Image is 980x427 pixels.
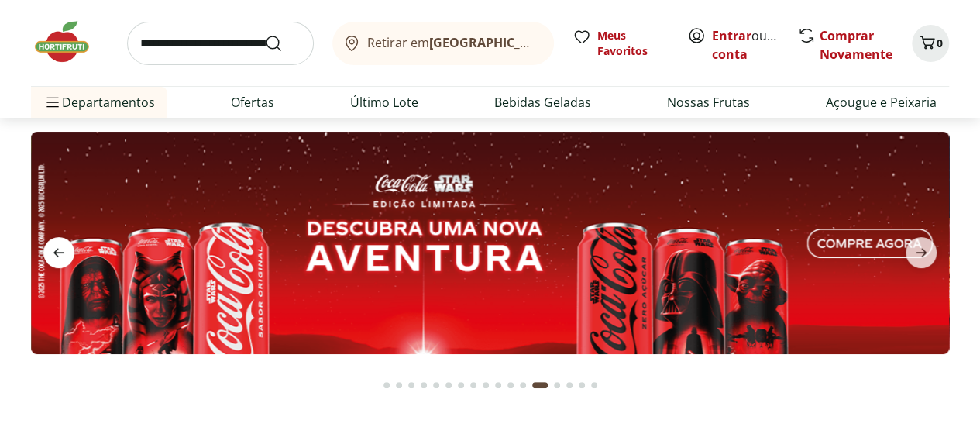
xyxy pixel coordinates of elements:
[231,93,274,112] a: Ofertas
[573,28,669,59] a: Meus Favoritos
[43,84,62,121] button: Menu
[492,367,504,404] button: Go to page 10 from fs-carousel
[494,93,591,112] a: Bebidas Geladas
[31,19,108,65] img: Hortifruti
[455,367,467,404] button: Go to page 7 from fs-carousel
[588,367,600,404] button: Go to page 17 from fs-carousel
[429,34,690,51] b: [GEOGRAPHIC_DATA]/[GEOGRAPHIC_DATA]
[380,367,393,404] button: Go to page 1 from fs-carousel
[467,367,480,404] button: Go to page 8 from fs-carousel
[712,26,781,64] span: ou
[418,367,430,404] button: Go to page 4 from fs-carousel
[332,22,554,65] button: Retirar em[GEOGRAPHIC_DATA]/[GEOGRAPHIC_DATA]
[350,93,418,112] a: Último Lote
[712,27,797,63] a: Criar conta
[912,25,949,62] button: Carrinho
[367,36,538,50] span: Retirar em
[597,28,669,59] span: Meus Favoritos
[31,237,87,268] button: previous
[712,27,751,44] a: Entrar
[264,34,301,53] button: Submit Search
[430,367,442,404] button: Go to page 5 from fs-carousel
[127,22,314,65] input: search
[563,367,576,404] button: Go to page 15 from fs-carousel
[551,367,563,404] button: Go to page 14 from fs-carousel
[31,132,949,354] img: coca
[517,367,529,404] button: Go to page 12 from fs-carousel
[937,36,943,50] span: 0
[667,93,750,112] a: Nossas Frutas
[576,367,588,404] button: Go to page 16 from fs-carousel
[393,367,405,404] button: Go to page 2 from fs-carousel
[43,84,155,121] span: Departamentos
[529,367,551,404] button: Current page from fs-carousel
[480,367,492,404] button: Go to page 9 from fs-carousel
[405,367,418,404] button: Go to page 3 from fs-carousel
[893,237,949,268] button: next
[504,367,517,404] button: Go to page 11 from fs-carousel
[820,27,892,63] a: Comprar Novamente
[826,93,937,112] a: Açougue e Peixaria
[442,367,455,404] button: Go to page 6 from fs-carousel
